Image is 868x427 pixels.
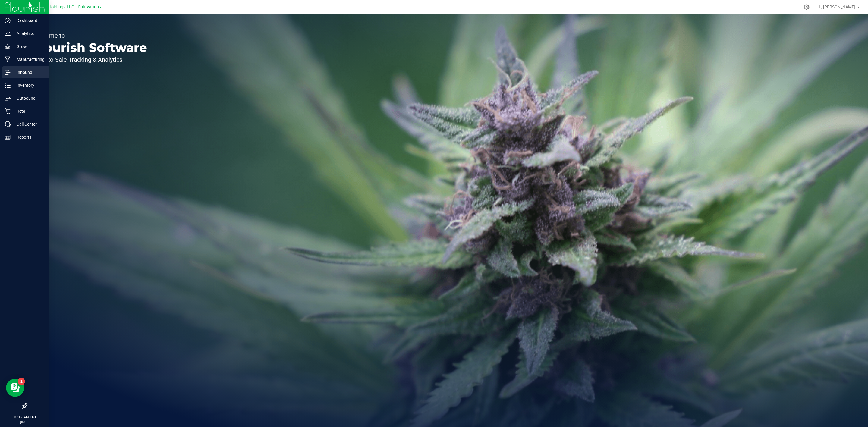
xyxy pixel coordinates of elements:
[5,56,11,62] inline-svg: Manufacturing
[11,133,47,141] p: Reports
[5,134,11,140] inline-svg: Reports
[11,108,47,115] p: Retail
[11,95,47,102] p: Outbound
[5,43,11,49] inline-svg: Grow
[33,33,147,39] p: Welcome to
[11,69,47,76] p: Inbound
[11,121,47,128] p: Call Center
[3,414,47,420] p: 10:12 AM EDT
[5,108,11,114] inline-svg: Retail
[5,30,11,36] inline-svg: Analytics
[11,82,47,89] p: Inventory
[3,420,47,424] p: [DATE]
[33,42,147,54] p: Flourish Software
[803,4,810,10] div: Manage settings
[5,82,11,88] inline-svg: Inventory
[817,5,857,9] span: Hi, [PERSON_NAME]!
[11,43,47,50] p: Grow
[5,95,11,101] inline-svg: Outbound
[21,5,99,10] span: Riviera Creek Holdings LLC - Cultivation
[33,57,147,63] p: Seed-to-Sale Tracking & Analytics
[18,378,25,385] iframe: Resource center unread badge
[11,30,47,37] p: Analytics
[5,17,11,24] inline-svg: Dashboard
[5,69,11,75] inline-svg: Inbound
[5,121,11,127] inline-svg: Call Center
[11,56,47,63] p: Manufacturing
[11,17,47,24] p: Dashboard
[6,379,24,397] iframe: Resource center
